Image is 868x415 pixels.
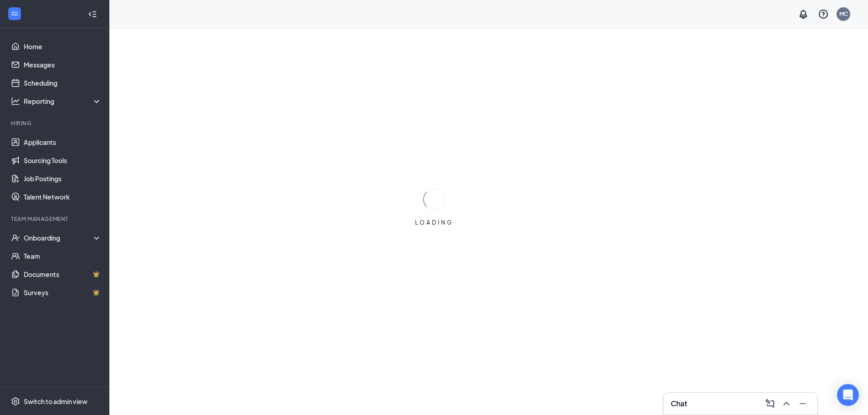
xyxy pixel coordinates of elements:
svg: Settings [11,397,20,406]
div: MC [839,10,848,18]
svg: ComposeMessage [765,398,776,409]
svg: Collapse [88,10,97,19]
a: Applicants [24,133,102,151]
div: Team Management [11,215,100,223]
svg: ChevronUp [781,398,792,409]
div: Reporting [24,97,102,106]
svg: Minimize [797,398,808,409]
div: LOADING [411,219,457,226]
a: Sourcing Tools [24,151,102,169]
a: Scheduling [24,74,102,92]
div: Hiring [11,119,100,127]
button: ComposeMessage [763,396,777,411]
a: Messages [24,56,102,74]
svg: QuestionInfo [818,9,829,20]
a: DocumentsCrown [24,265,102,283]
svg: WorkstreamLogo [10,9,19,18]
a: Talent Network [24,188,102,206]
div: Switch to admin view [24,397,87,406]
div: Open Intercom Messenger [837,384,859,406]
svg: Analysis [11,97,20,106]
button: ChevronUp [779,396,794,411]
a: Team [24,247,102,265]
h3: Chat [671,399,687,409]
button: Minimize [796,396,810,411]
a: Job Postings [24,169,102,188]
svg: UserCheck [11,233,20,242]
a: SurveysCrown [24,283,102,302]
svg: Notifications [798,9,809,20]
div: Onboarding [24,233,94,242]
a: Home [24,37,102,56]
